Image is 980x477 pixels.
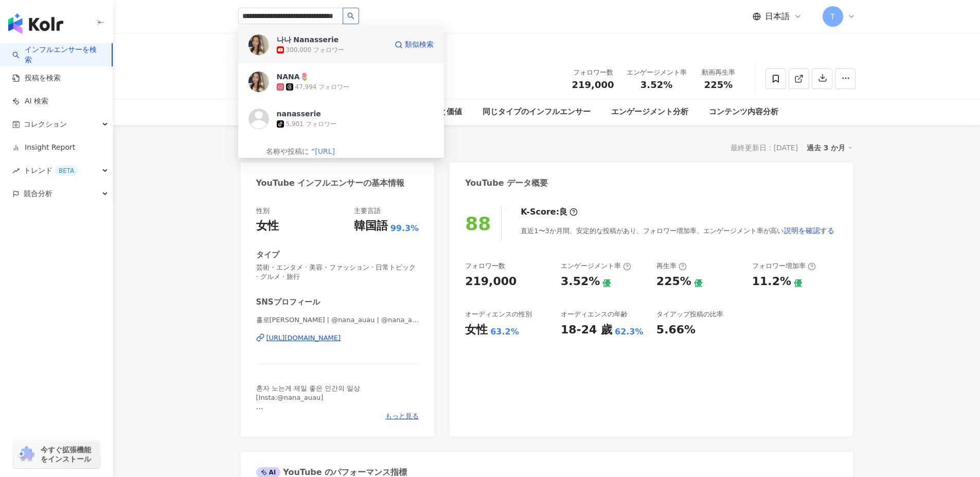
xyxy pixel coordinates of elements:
div: 女性 [256,218,279,234]
div: K-Score : [521,206,578,218]
span: 芸術・エンタメ · 美容・ファッション · 日常トピック · グルメ · 旅行 [256,263,419,281]
span: 혼자 노는게 제일 좋은 인간의 일상 [Insta:@nana_auau] • 문의: [EMAIL_ADDRESS][DOMAIN_NAME] [256,384,397,430]
div: 概要 [248,106,264,118]
div: エンゲージメント率 [627,67,687,78]
div: 最終更新日：[DATE] [730,144,798,152]
span: 99.3% [390,223,419,234]
div: 韓国語 [354,218,388,234]
div: エンゲージメント率 [561,261,631,271]
a: AI 検索 [12,96,48,107]
span: T [830,11,835,22]
span: 홀로[PERSON_NAME] | @nana_auau | @nana_auau [256,315,419,325]
div: 11.2% [752,274,791,290]
div: 2,480 [368,41,388,56]
div: 主要言語 [354,206,381,216]
a: [URL][DOMAIN_NAME] [256,333,419,343]
div: YouTube インフルエンサーの基本情報 [256,178,405,189]
div: [URL][DOMAIN_NAME] [266,333,341,343]
img: logo [8,13,63,34]
button: 21.9万 [288,39,345,58]
span: トレンド [24,159,78,182]
div: 直近1〜3か月間、安定的な投稿があり、フォロワー増加率、エンゲージメント率が高い [521,220,835,241]
div: 女性 [465,322,488,338]
div: コンテンツ内容分析 [709,106,778,118]
div: 21.9万 [311,41,337,56]
span: 説明を確認する [784,226,834,235]
div: 再生率 [656,261,687,271]
div: 225% [656,274,691,290]
button: 5.2万 [238,39,283,58]
button: 説明を確認する [783,220,835,241]
a: searchインフルエンサーを検索 [12,45,103,65]
a: Insight Report [12,143,75,153]
span: 3.52% [640,80,672,90]
div: 同じタイプのインフルエンサー [483,106,591,118]
div: 優 [794,278,802,289]
div: フォロワー数 [465,261,505,271]
a: chrome extension今すぐ拡張機能をインストール [13,440,100,468]
div: タイアップと価値 [400,106,462,118]
span: コレクション [24,113,67,136]
div: SNSプロフィール [256,297,320,308]
div: 219,000 [465,274,516,290]
a: 投稿を検索 [12,73,61,83]
span: もっと見る [385,412,419,421]
div: タイアップ投稿の比率 [656,310,723,319]
div: YouTube データ概要 [465,178,548,189]
div: 優 [602,278,611,289]
div: 18-24 歲 [561,322,612,338]
div: フォロワー数 [572,67,614,78]
div: 概要 [241,140,261,155]
div: 3.52% [561,274,600,290]
div: エンゲージメント分析 [611,106,688,118]
div: 5.2万 [256,41,275,56]
div: 優 [694,278,702,289]
span: 今すぐ拡張機能をインストール [41,445,97,464]
span: 日本語 [765,11,790,22]
div: 88 [465,213,491,234]
div: 63.2% [490,326,519,338]
span: 競合分析 [24,182,52,205]
span: rise [12,167,20,174]
div: 홀로[PERSON_NAME] [277,70,381,83]
button: 2,480 [350,39,397,58]
div: 性別 [256,206,270,216]
div: タイプ [256,250,279,260]
div: オーディエンス/フォロワー [284,106,380,118]
div: 良 [559,206,567,218]
img: chrome extension [16,446,36,463]
div: 過去 3 か月 [807,141,853,154]
span: search [347,12,354,20]
div: オーディエンスの性別 [465,310,532,319]
div: オーディエンスの年齢 [561,310,628,319]
span: 219,000 [572,79,614,90]
div: 5.66% [656,322,696,338]
span: 225% [704,80,733,90]
div: 動画再生率 [699,67,738,78]
div: フォロワー増加率 [752,261,816,271]
img: KOL Avatar [238,63,269,94]
div: BETA [55,166,78,176]
div: 62.3% [615,326,644,338]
